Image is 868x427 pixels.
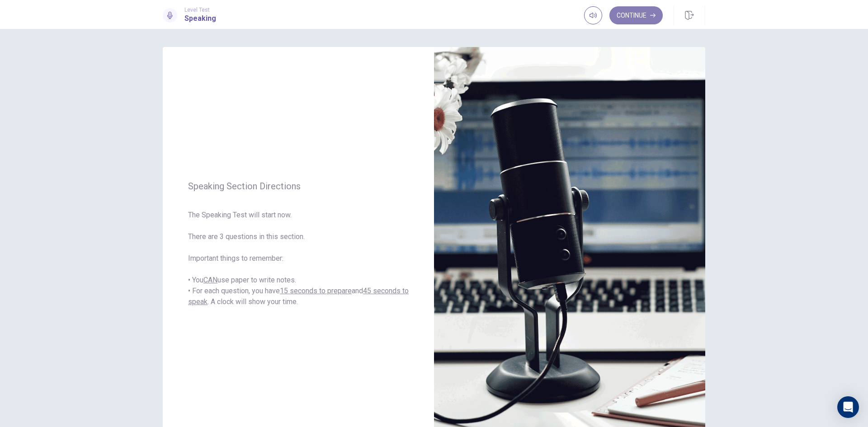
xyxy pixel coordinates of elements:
[188,181,409,192] span: Speaking Section Directions
[203,276,217,284] u: CAN
[837,396,859,418] div: Open Intercom Messenger
[609,6,663,24] button: Continue
[188,210,409,307] span: The Speaking Test will start now. There are 3 questions in this section. Important things to reme...
[184,13,216,24] h1: Speaking
[280,286,352,295] u: 15 seconds to prepare
[184,7,216,13] span: Level Test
